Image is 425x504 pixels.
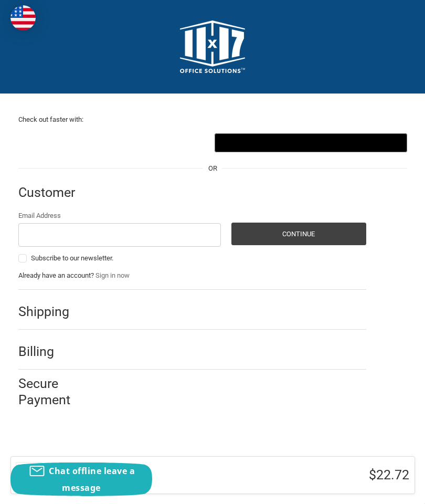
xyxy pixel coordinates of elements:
[10,463,152,496] button: Chat offline leave a message
[18,375,91,408] h2: Secure Payment
[18,343,80,360] h2: Billing
[180,20,245,73] img: 11x17.com
[18,211,221,221] label: Email Address
[18,184,80,201] h2: Customer
[231,223,366,245] button: Continue
[10,5,36,30] img: duty and tax information for United States
[231,467,409,483] h3: $22.72
[203,163,222,174] span: OR
[215,133,407,152] button: Google Pay
[18,114,407,125] p: Check out faster with:
[18,303,80,320] h2: Shipping
[18,133,211,152] iframe: PayPal-paypal
[31,254,113,262] span: Subscribe to our newsletter.
[95,271,130,279] a: Sign in now
[18,270,366,281] p: Already have an account?
[49,465,135,493] span: Chat offline leave a message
